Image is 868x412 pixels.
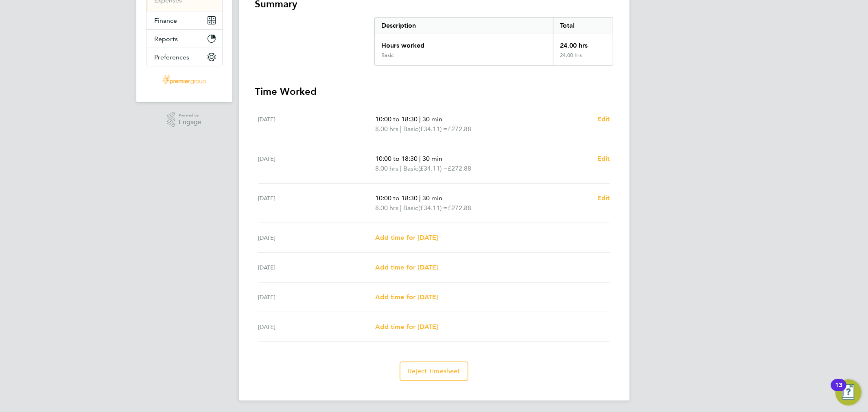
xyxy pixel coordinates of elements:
[162,75,206,88] img: premier-logo-retina.png
[418,164,448,172] span: (£34.11) =
[597,194,610,202] span: Edit
[553,18,612,34] div: Total
[597,114,610,124] a: Edit
[146,30,222,48] button: Reports
[258,233,376,243] div: [DATE]
[448,204,471,212] span: £272.88
[155,35,178,43] span: Reports
[146,11,222,29] button: Finance
[418,204,448,212] span: (£34.11) =
[375,155,418,162] span: 10:00 to 18:30
[155,17,177,24] span: Finance
[375,293,438,301] span: Add time for [DATE]
[375,263,438,272] a: Add time for [DATE]
[179,119,201,126] span: Engage
[155,53,190,61] span: Preferences
[258,322,376,332] div: [DATE]
[375,125,398,133] span: 8.00 hrs
[146,48,222,66] button: Preferences
[419,194,421,202] span: |
[258,292,376,302] div: [DATE]
[375,292,438,302] a: Add time for [DATE]
[419,115,421,123] span: |
[597,193,610,203] a: Edit
[419,155,421,162] span: |
[403,164,418,173] span: Basic
[375,234,438,241] span: Add time for [DATE]
[375,164,398,172] span: 8.00 hrs
[400,125,402,133] span: |
[146,75,223,88] a: Go to home page
[835,385,842,396] div: 13
[179,112,201,119] span: Powered by
[258,154,376,173] div: [DATE]
[403,124,418,134] span: Basic
[553,52,612,65] div: 24.00 hrs
[597,115,610,123] span: Edit
[258,263,376,272] div: [DATE]
[381,52,394,59] div: Basic
[375,115,418,123] span: 10:00 to 18:30
[403,203,418,213] span: Basic
[597,155,610,162] span: Edit
[400,164,402,172] span: |
[422,115,442,123] span: 30 min
[408,367,460,375] span: Reject Timesheet
[448,125,471,133] span: £272.88
[375,18,553,34] div: Description
[375,34,553,52] div: Hours worked
[400,204,402,212] span: |
[375,322,438,332] a: Add time for [DATE]
[597,154,610,164] a: Edit
[258,114,376,134] div: [DATE]
[255,85,613,98] h3: Time Worked
[553,34,612,52] div: 24.00 hrs
[375,263,438,271] span: Add time for [DATE]
[375,204,398,212] span: 8.00 hrs
[375,194,418,202] span: 10:00 to 18:30
[375,233,438,243] a: Add time for [DATE]
[835,379,861,405] button: Open Resource Center, 13 new notifications
[422,155,442,162] span: 30 min
[448,164,471,172] span: £272.88
[258,193,376,213] div: [DATE]
[418,125,448,133] span: (£34.11) =
[400,362,468,381] button: Reject Timesheet
[167,112,201,127] a: Powered byEngage
[375,323,438,331] span: Add time for [DATE]
[374,17,613,66] div: Summary
[422,194,442,202] span: 30 min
